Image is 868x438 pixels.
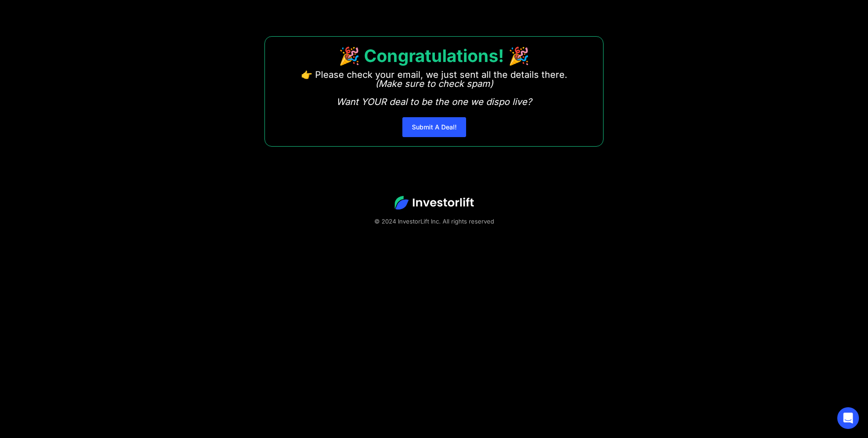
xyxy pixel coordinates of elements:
p: 👉 Please check your email, we just sent all the details there. ‍ [301,70,567,106]
strong: 🎉 Congratulations! 🎉 [339,45,529,66]
em: (Make sure to check spam) Want YOUR deal to be the one we dispo live? [336,78,532,107]
a: Submit A Deal! [402,117,466,137]
div: Open Intercom Messenger [837,407,859,429]
div: © 2024 InvestorLift Inc. All rights reserved [32,217,836,226]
